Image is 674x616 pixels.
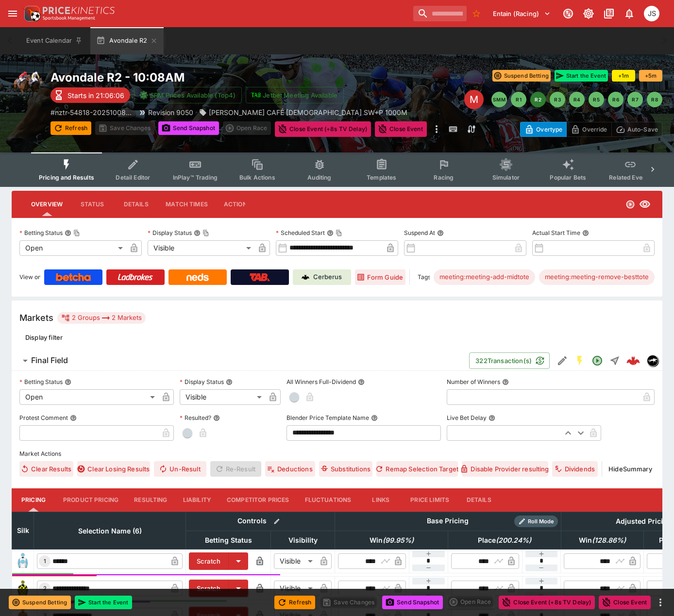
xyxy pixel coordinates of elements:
[19,378,63,386] p: Betting Status
[20,27,88,54] button: Event Calendar
[173,174,218,181] span: InPlay™ Trading
[382,596,443,609] button: Send Snapshot
[134,87,242,103] button: SRM Prices Available (Top4)
[591,355,603,366] svg: Open
[536,124,562,134] p: Overtype
[23,193,70,216] button: Overview
[647,355,658,366] img: nztr
[274,553,316,569] div: Visible
[55,488,126,512] button: Product Pricing
[606,352,623,369] button: Straight
[210,461,261,477] span: Re-Result
[532,229,580,237] p: Actual Start Time
[61,312,142,324] div: 2 Groups 2 Markets
[376,461,458,477] button: Remap Selection Target
[423,515,472,527] div: Base Pricing
[223,121,271,135] div: split button
[270,515,283,528] button: Bulk edit
[492,174,520,181] span: Simulator
[447,414,487,422] p: Live Bet Delay
[199,107,407,117] div: TULLOCH CAFÉ 2YO SW+P 1000M
[639,70,662,82] button: +5m
[70,415,77,421] button: Protest Comment
[39,174,94,181] span: Pricing and Results
[274,596,315,609] button: Refresh
[148,240,254,256] div: Visible
[189,580,229,597] button: Scratch
[621,5,638,22] button: Notifications
[520,122,567,137] button: Overtype
[12,488,55,512] button: Pricing
[12,70,43,101] img: horse_racing.png
[51,121,91,135] button: Refresh
[609,174,651,181] span: Related Events
[530,92,546,107] button: R2
[278,534,328,546] span: Visibility
[568,534,637,546] span: Win(128.86%)
[219,488,297,512] button: Competitor Prices
[403,488,457,512] button: Price Limits
[582,124,607,134] p: Override
[319,461,373,477] button: Substitutions
[286,414,369,422] p: Blender Price Template Name
[358,379,365,385] button: All Winners Full-Dividend
[599,596,651,609] button: Close Event
[12,512,34,549] th: Silk
[383,534,414,546] em: ( 99.95 %)
[77,461,150,477] button: Clear Losing Results
[194,230,201,236] button: Display StatusCopy To Clipboard
[626,354,640,367] div: c2b4cbf0-afdf-4575-8aaa-32c11d2d5e5d
[56,273,91,281] img: Betcha
[116,174,150,181] span: Detail Editor
[43,7,115,14] img: PriceKinetics
[19,414,68,422] p: Protest Comment
[15,553,31,569] img: runner 1
[246,87,344,103] button: Jetbet Meeting Available
[499,596,595,609] button: Close Event (+8s TV Delay)
[209,107,407,117] p: [PERSON_NAME] CAFÉ [DEMOGRAPHIC_DATA] SW+P 1000M
[514,516,558,527] div: Show/hide Price Roll mode configuration.
[447,595,495,609] div: split button
[65,230,71,236] button: Betting StatusCopy To Clipboard
[202,230,209,236] button: Copy To Clipboard
[359,534,424,546] span: Win(99.95%)
[216,193,259,216] button: Actions
[154,461,206,477] button: Un-Result
[639,199,651,210] svg: Visible
[539,269,655,285] div: Betting Target: cerberus
[491,92,507,107] button: SMM
[555,70,608,82] button: Start the Event
[42,558,48,565] span: 1
[355,269,405,285] a: Form Guide
[265,461,315,477] button: Deductions
[375,121,427,137] button: Close Event
[589,92,604,107] button: R5
[158,193,216,216] button: Match Times
[600,5,618,22] button: Documentation
[491,92,662,107] nav: pagination navigation
[655,597,666,608] button: more
[502,379,509,385] button: Number of Winners
[550,92,565,107] button: R3
[148,229,192,237] p: Display Status
[559,5,577,22] button: Connected to PK
[647,92,662,107] button: R8
[626,354,640,367] img: logo-cerberus--red.svg
[180,414,211,422] p: Resulted?
[467,534,542,546] span: Place(200.24%)
[293,269,351,285] a: Cerberus
[180,378,224,386] p: Display Status
[250,273,270,281] img: TabNZ
[539,272,655,282] span: meeting:meeting-remove-besttote
[462,461,548,477] button: Disable Provider resulting
[65,379,71,385] button: Betting Status
[19,330,68,345] button: Display filter
[75,596,132,609] button: Start the Event
[275,121,371,137] button: Close Event (+8s TV Delay)
[623,351,643,370] a: c2b4cbf0-afdf-4575-8aaa-32c11d2d5e5d
[431,121,442,137] button: more
[589,352,606,369] button: Open
[644,6,659,21] div: John Seaton
[186,512,335,531] th: Controls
